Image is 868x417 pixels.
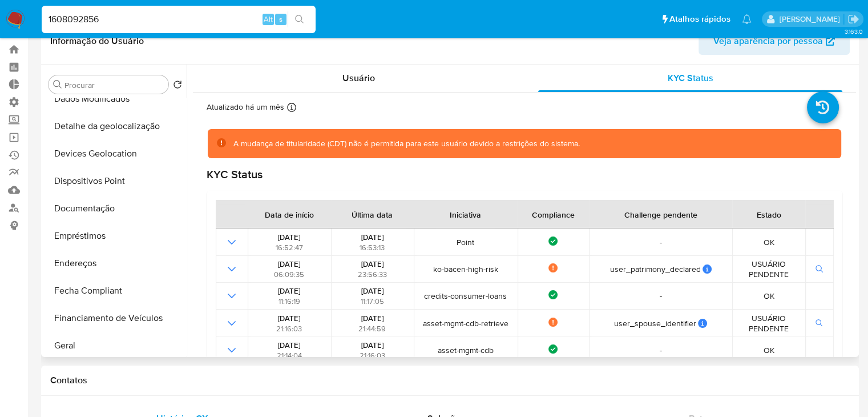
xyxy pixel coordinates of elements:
button: Fecha Compliant [44,277,187,304]
span: Atalhos rápidos [669,13,730,25]
p: Atualizado há um mês [207,102,284,113]
a: Sair [847,13,859,25]
h1: Informação do Usuário [50,35,144,47]
span: s [279,14,282,25]
p: matias.logusso@mercadopago.com.br [779,14,843,25]
button: Devices Geolocation [44,140,187,167]
button: Detalhe da geolocalização [44,113,187,140]
input: Pesquise usuários ou casos... [42,12,316,27]
button: Veja aparência por pessoa [699,27,850,55]
span: KYC Status [668,71,713,85]
button: Retornar ao pedido padrão [173,80,182,93]
span: Usuário [342,71,375,85]
button: Geral [44,332,187,359]
button: Dispositivos Point [44,167,187,195]
span: Alt [264,14,273,25]
h1: Contatos [50,375,850,386]
span: Veja aparência por pessoa [713,27,823,55]
a: Notificações [742,14,752,24]
button: Procurar [53,80,62,89]
button: Empréstimos [44,222,187,250]
button: Dados Modificados [44,85,187,113]
input: Procurar [64,80,164,90]
button: Financiamento de Veículos [44,304,187,332]
button: Documentação [44,195,187,222]
button: Endereços [44,250,187,277]
button: search-icon [288,11,311,27]
span: 3.163.0 [844,27,862,36]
